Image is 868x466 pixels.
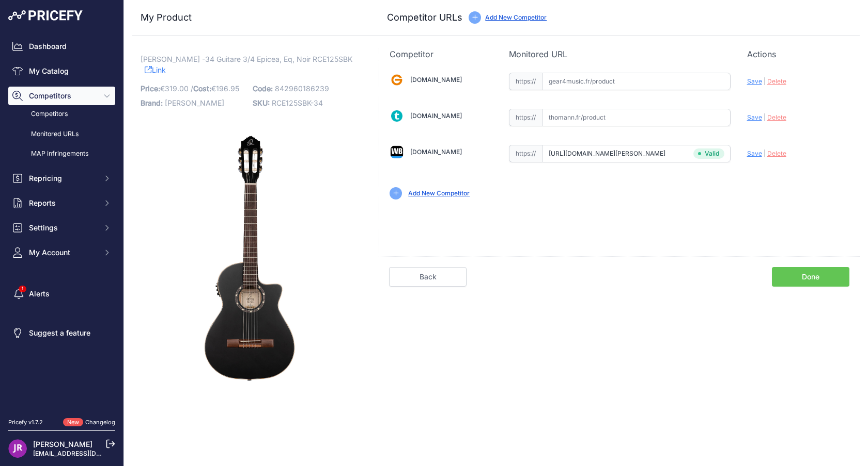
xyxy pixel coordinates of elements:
[29,91,97,101] span: Competitors
[387,10,462,25] h3: Competitor URLs
[8,285,115,303] a: Alerts
[141,81,246,96] p: €
[8,37,115,56] a: Dashboard
[485,13,547,21] a: Add New Competitor
[509,145,542,162] span: https://
[33,450,141,457] a: [EMAIL_ADDRESS][DOMAIN_NAME]
[772,267,849,287] a: Done
[141,10,358,25] h3: My Product
[408,189,470,197] a: Add New Competitor
[253,98,270,107] span: SKU:
[747,77,762,85] span: Save
[8,10,83,21] img: Pricefy Logo
[767,149,786,157] span: Delete
[747,149,762,157] span: Save
[8,194,115,212] button: Reports
[410,112,462,120] a: [DOMAIN_NAME]
[747,113,762,121] span: Save
[29,198,97,208] span: Reports
[747,48,849,60] p: Actions
[63,418,83,427] span: New
[410,76,462,84] a: [DOMAIN_NAME]
[509,48,731,60] p: Monitored URL
[8,87,115,105] button: Competitors
[8,169,115,188] button: Repricing
[29,247,97,258] span: My Account
[389,267,467,287] a: Back
[767,77,786,85] span: Delete
[216,84,239,93] span: 196.95
[141,98,163,107] span: Brand:
[8,324,115,342] a: Suggest a feature
[767,113,786,121] span: Delete
[29,223,97,233] span: Settings
[509,109,542,126] span: https://
[8,37,115,406] nav: Sidebar
[191,84,239,93] span: / €
[141,84,160,93] span: Price:
[8,145,115,163] a: MAP infringements
[33,440,92,448] a: [PERSON_NAME]
[29,173,97,184] span: Repricing
[764,149,766,157] span: |
[275,84,329,93] span: 842960186239
[764,113,766,121] span: |
[542,145,731,162] input: woodbrass.com/product
[8,418,43,427] div: Pricefy v1.7.2
[85,419,115,426] a: Changelog
[542,73,731,90] input: gear4music.fr/product
[8,125,115,143] a: Monitored URLs
[8,219,115,237] button: Settings
[193,84,211,93] span: Cost:
[509,73,542,90] span: https://
[764,77,766,85] span: |
[410,148,462,156] a: [DOMAIN_NAME]
[8,243,115,262] button: My Account
[272,98,323,107] span: RCE125SBK-34
[542,109,731,126] input: thomann.fr/product
[390,48,492,60] p: Competitor
[165,98,224,107] span: [PERSON_NAME]
[165,84,189,93] span: 319.00
[8,62,115,80] a: My Catalog
[145,63,166,76] a: Link
[141,53,352,65] span: [PERSON_NAME] -34 Guitare 3/4 Epicea, Eq, Noir RCE125SBK
[8,105,115,123] a: Competitors
[253,84,273,93] span: Code:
